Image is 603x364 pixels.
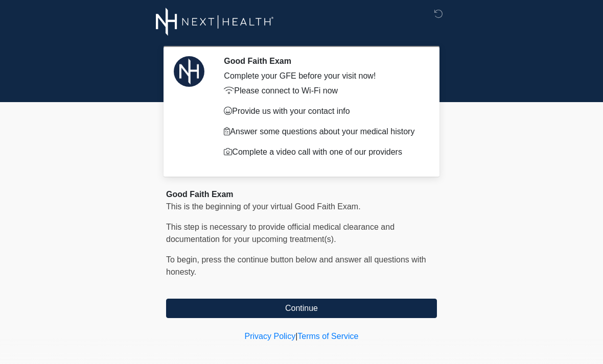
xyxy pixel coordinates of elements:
[224,105,422,117] p: Provide us with your contact info
[297,332,358,341] a: Terms of Service
[224,126,422,138] p: Answer some questions about your medical history
[166,299,437,318] button: Continue
[166,188,437,201] div: Good Faith Exam
[224,56,422,66] h2: Good Faith Exam
[166,202,361,211] span: This is the beginning of your virtual Good Faith Exam.
[224,146,422,158] p: Complete a video call with one of our providers
[174,56,204,87] img: Agent Avatar
[245,332,296,341] a: Privacy Policy
[224,70,422,82] div: Complete your GFE before your visit now!
[166,255,426,276] span: To begin, ﻿﻿﻿﻿﻿﻿press the continue button below and answer all questions with honesty.
[156,8,274,36] img: Next-Health Logo
[166,223,395,244] span: This step is necessary to provide official medical clearance and documentation for your upcoming ...
[224,85,422,97] p: Please connect to Wi-Fi now
[295,332,297,341] a: |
